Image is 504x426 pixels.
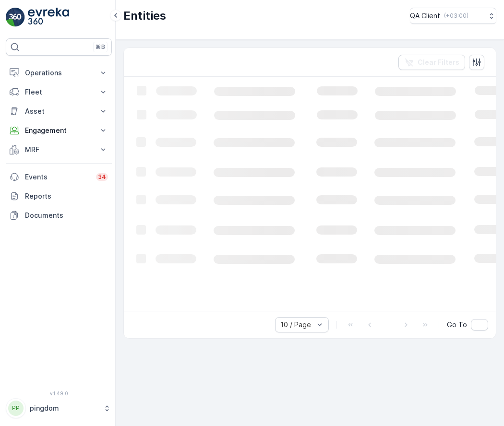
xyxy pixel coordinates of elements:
button: PPpingdom [6,398,112,418]
a: Events34 [6,167,112,187]
p: Asset [25,106,93,116]
button: Operations [6,63,112,83]
img: logo [6,8,25,27]
p: ( +03:00 ) [444,12,468,20]
p: 34 [98,173,106,181]
button: MRF [6,140,112,159]
p: Engagement [25,126,93,135]
p: Operations [25,68,93,78]
p: Entities [123,8,166,24]
p: ⌘B [96,43,105,51]
p: Clear Filters [418,58,459,67]
p: Fleet [25,87,93,97]
p: QA Client [410,11,440,21]
span: Go To [447,320,467,330]
button: QA Client(+03:00) [410,8,496,24]
p: Reports [25,191,108,201]
p: pingdom [30,403,98,413]
div: PP [8,401,24,416]
span: v 1.49.0 [6,390,112,396]
button: Fleet [6,83,112,102]
a: Reports [6,187,112,206]
button: Engagement [6,121,112,140]
p: MRF [25,145,93,154]
button: Clear Filters [398,55,465,70]
p: Events [25,172,90,182]
p: Documents [25,211,108,220]
button: Asset [6,102,112,121]
img: logo_light-DOdMpM7g.png [28,8,69,27]
a: Documents [6,206,112,225]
